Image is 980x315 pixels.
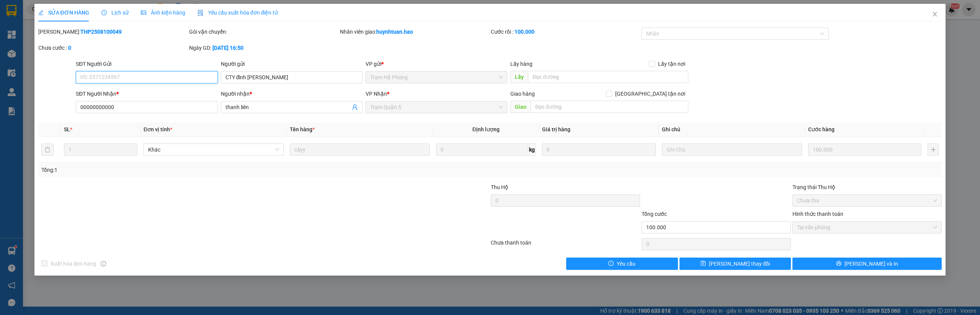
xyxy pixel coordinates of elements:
[528,71,688,83] input: Dọc đường
[68,45,71,51] b: 0
[101,10,107,15] span: clock-circle
[662,144,802,156] input: Ghi Chú
[366,60,507,68] div: VP gửi
[41,166,378,174] div: Tổng: 1
[932,11,938,17] span: close
[528,144,536,156] span: kg
[709,260,770,268] span: [PERSON_NAME] thay đổi
[510,91,535,97] span: Giao hàng
[514,29,534,35] b: 100.000
[836,261,841,267] span: printer
[491,184,508,190] span: Thu Hộ
[47,260,100,268] span: Xuất hóa đơn hàng
[542,126,570,132] span: Giá trị hàng
[491,28,640,36] div: Cước rồi :
[340,28,489,36] div: Nhân viên giao:
[808,126,835,132] span: Cước hàng
[80,29,122,35] b: THP2508100049
[144,126,172,132] span: Đơn vị tính
[221,60,363,68] div: Người gửi
[212,45,243,51] b: [DATE] 16:50
[198,10,204,16] img: icon
[101,10,129,16] span: Lịch sử
[792,183,942,191] div: Trạng thái Thu Hộ
[141,10,185,16] span: Ảnh kiện hàng
[290,144,430,156] input: VD: Bàn, Ghế
[542,144,655,156] input: 0
[797,195,937,206] span: Chưa thu
[659,122,805,137] th: Ghi chú
[41,144,54,156] button: delete
[655,60,688,68] span: Lấy tận nơi
[617,260,635,268] span: Yêu cầu
[221,90,363,98] div: Người nhận
[38,44,188,52] div: Chưa cước :
[76,90,217,98] div: SĐT Người Nhận
[198,10,278,16] span: Yêu cầu xuất hóa đơn điện tử
[566,258,678,270] button: exclamation-circleYêu cầu
[701,261,706,267] span: save
[490,238,641,252] div: Chưa thanh toán
[366,91,387,97] span: VP Nhận
[148,144,279,155] span: Khác
[531,101,688,113] input: Dọc đường
[38,10,89,16] span: SỬA ĐƠN HÀNG
[101,261,106,266] span: info-circle
[808,144,921,156] input: 0
[370,72,503,83] span: Trạm Hộ Phòng
[189,28,338,36] div: Gói vận chuyển:
[290,126,315,132] span: Tên hàng
[642,211,667,217] span: Tổng cước
[792,258,942,270] button: printer[PERSON_NAME] và In
[608,261,614,267] span: exclamation-circle
[64,126,70,132] span: SL
[844,260,898,268] span: [PERSON_NAME] và In
[189,44,338,52] div: Ngày GD:
[38,28,188,36] div: [PERSON_NAME]:
[797,222,937,233] span: Tại văn phòng
[510,101,531,113] span: Giao
[510,71,528,83] span: Lấy
[510,61,532,67] span: Lấy hàng
[612,90,688,98] span: [GEOGRAPHIC_DATA] tận nơi
[792,211,843,217] label: Hình thức thanh toán
[928,144,939,156] button: plus
[352,104,358,110] span: user-add
[679,258,791,270] button: save[PERSON_NAME] thay đổi
[370,101,503,113] span: Trạm Quận 5
[472,126,500,132] span: Định lượng
[141,10,146,15] span: picture
[924,4,946,25] button: Close
[38,10,44,15] span: edit
[76,60,217,68] div: SĐT Người Gửi
[376,29,413,35] b: huynhtuan.hao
